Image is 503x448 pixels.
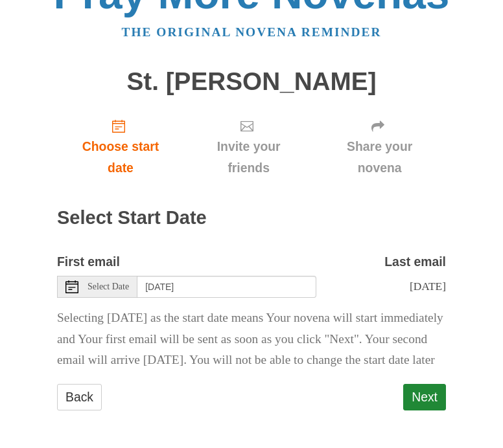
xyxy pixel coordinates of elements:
[197,136,300,179] span: Invite your friends
[403,384,446,410] button: Next
[313,108,446,185] a: Share your novena
[57,308,446,372] p: Selecting [DATE] as the start date means Your novena will start immediately and Your first email ...
[384,251,446,273] label: Last email
[326,136,433,179] span: Share your novena
[57,108,184,185] a: Choose start date
[57,208,446,229] h2: Select Start Date
[137,276,316,298] input: Use the arrow keys to pick a date
[70,136,171,179] span: Choose start date
[88,282,129,291] span: Select Date
[57,384,102,410] a: Back
[122,25,382,39] a: The original novena reminder
[184,108,313,185] a: Invite your friends
[410,280,446,293] span: [DATE]
[57,68,446,96] h1: St. [PERSON_NAME]
[57,251,120,273] label: First email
